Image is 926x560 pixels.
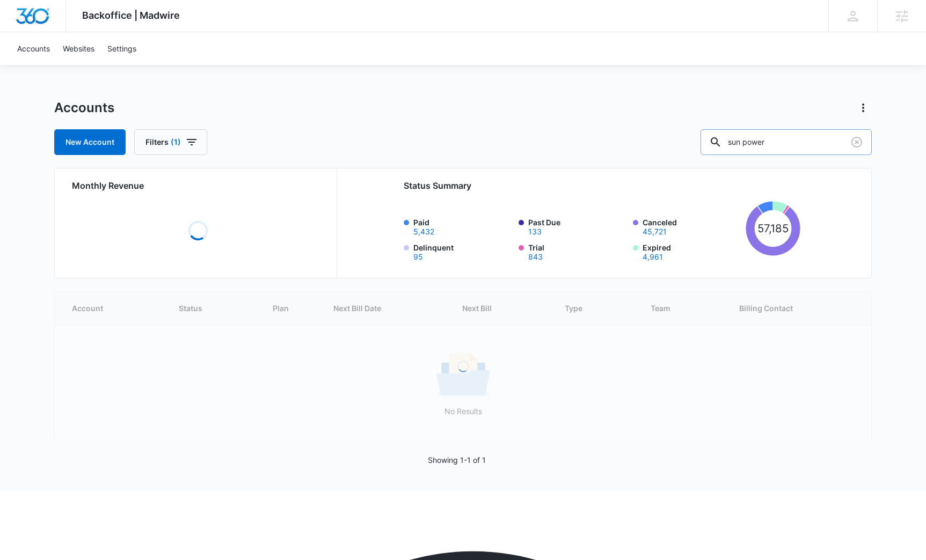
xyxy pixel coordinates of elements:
button: Canceled [643,228,667,235]
h2: Monthly Revenue [72,179,324,192]
span: Backoffice | Madwire [82,10,180,21]
tspan: 57,185 [757,222,789,235]
h1: Accounts [54,100,114,116]
button: Clear [848,134,865,151]
label: Trial [528,242,627,261]
button: Past Due [528,228,542,235]
label: Delinquent [413,242,512,261]
span: (1) [171,138,181,146]
a: Accounts [11,32,56,65]
h2: Status Summary [404,179,800,192]
input: Search [701,129,872,155]
button: Filters(1) [134,129,207,155]
button: Expired [643,253,663,261]
p: Showing 1-1 of 1 [428,454,486,466]
button: Actions [855,99,872,116]
a: Settings [101,32,143,65]
a: Websites [56,32,101,65]
button: Paid [413,228,434,235]
label: Paid [413,217,512,235]
label: Past Due [528,217,627,235]
button: Trial [528,253,543,261]
label: Expired [643,242,741,261]
label: Canceled [643,217,741,235]
button: Delinquent [413,253,423,261]
a: New Account [54,129,126,155]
